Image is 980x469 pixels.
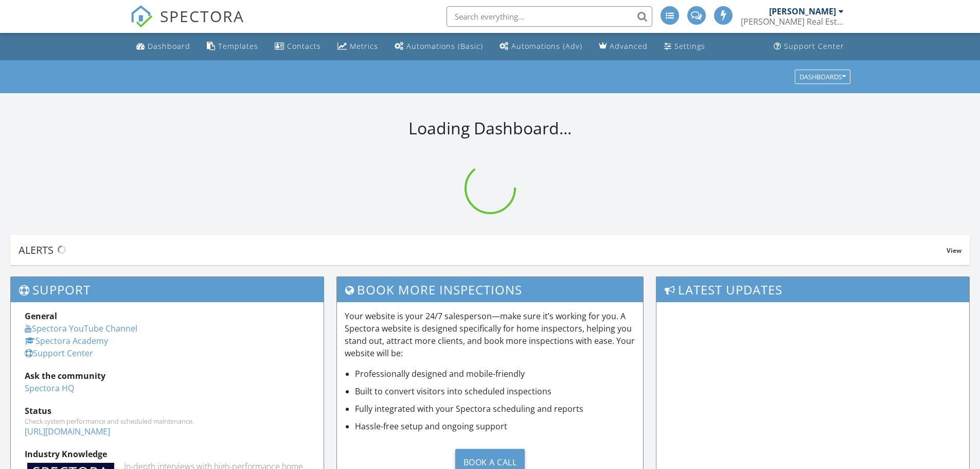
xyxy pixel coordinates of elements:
[25,310,57,322] strong: General
[345,310,636,359] p: Your website is your 24/7 salesperson—make sure it’s working for you. A Spectora website is desig...
[287,41,321,51] div: Contacts
[25,370,310,382] div: Ask the community
[355,420,636,432] li: Hassle-free setup and ongoing support
[350,41,378,51] div: Metrics
[511,41,582,51] div: Automations (Adv)
[130,14,244,36] a: SPECTORA
[595,37,652,56] a: Advanced
[495,37,586,56] a: Automations (Advanced)
[333,37,382,56] a: Metrics
[355,368,636,380] li: Professionally designed and mobile-friendly
[447,6,652,27] input: Search everything...
[25,405,310,417] div: Status
[660,37,709,56] a: Settings
[19,243,947,257] div: Alerts
[390,37,487,56] a: Automations (Basic)
[799,73,846,80] div: Dashboards
[406,41,483,51] div: Automations (Basic)
[674,41,705,51] div: Settings
[148,41,190,51] div: Dashboard
[132,37,194,56] a: Dashboard
[784,41,844,51] div: Support Center
[25,383,74,394] a: Spectora HQ
[355,403,636,415] li: Fully integrated with your Spectora scheduling and reports
[947,246,961,255] span: View
[741,16,844,27] div: Cofer Real Estate Inspections, PLLC
[25,448,310,460] div: Industry Knowledge
[271,37,325,56] a: Contacts
[218,41,258,51] div: Templates
[25,335,108,346] a: Spectora Academy
[795,70,850,84] button: Dashboards
[130,5,153,28] img: The Best Home Inspection Software - Spectora
[610,41,648,51] div: Advanced
[11,277,324,302] h3: Support
[355,385,636,397] li: Built to convert visitors into scheduled inspections
[25,348,93,359] a: Support Center
[203,37,262,56] a: Templates
[769,6,836,16] div: [PERSON_NAME]
[337,277,644,302] h3: Book More Inspections
[770,37,848,56] a: Support Center
[25,426,110,437] a: [URL][DOMAIN_NAME]
[656,277,969,302] h3: Latest Updates
[25,323,137,334] a: Spectora YouTube Channel
[160,5,244,27] span: SPECTORA
[25,417,310,425] div: Check system performance and scheduled maintenance.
